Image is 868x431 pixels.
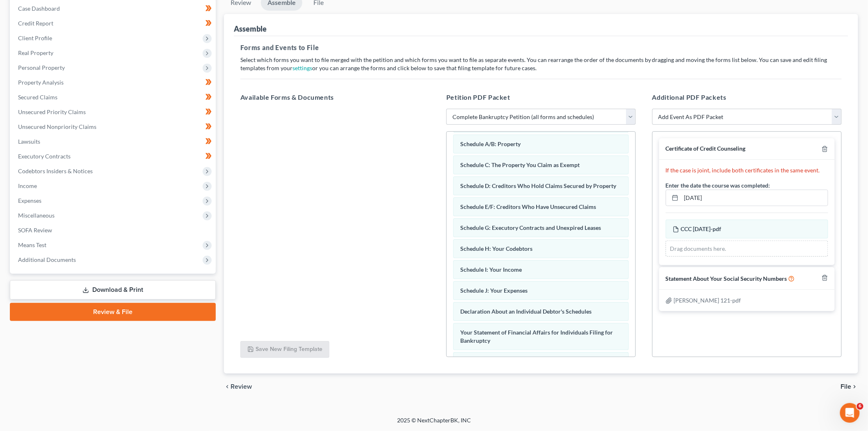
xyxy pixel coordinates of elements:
[681,190,828,206] input: MM/DD/YYYY
[200,416,668,431] div: 2025 © NextChapterBK, INC
[460,161,580,168] span: Schedule C: The Property You Claim as Exempt
[18,212,55,219] span: Miscellaneous
[18,94,57,101] span: Secured Claims
[460,308,592,315] span: Declaration About an Individual Debtor's Schedules
[18,79,64,86] span: Property Analysis
[18,34,52,41] span: Client Profile
[292,64,312,71] a: settings
[18,197,41,204] span: Expenses
[681,225,722,232] span: CCC [DATE]-pdf
[852,383,858,390] i: chevron_right
[224,383,260,390] button: chevron_left Review
[666,275,787,282] span: Statement About Your Social Security Numbers
[11,90,216,105] a: Secured Claims
[652,92,842,102] h5: Additional PDF Packets
[18,20,53,27] span: Credit Report
[240,341,329,358] button: Save New Filing Template
[857,403,863,410] span: 6
[460,266,522,273] span: Schedule I: Your Income
[234,24,267,34] div: Assemble
[460,140,521,147] span: Schedule A/B: Property
[11,1,216,16] a: Case Dashboard
[11,149,216,164] a: Executory Contracts
[11,223,216,238] a: SOFA Review
[18,5,60,12] span: Case Dashboard
[10,280,216,300] a: Download & Print
[10,303,216,321] a: Review & File
[460,182,616,189] span: Schedule D: Creditors Who Hold Claims Secured by Property
[18,138,40,145] span: Lawsuits
[18,108,86,115] span: Unsecured Priority Claims
[18,182,37,189] span: Income
[666,181,770,190] label: Enter the date the course was completed:
[18,167,93,174] span: Codebtors Insiders & Notices
[460,329,613,344] span: Your Statement of Financial Affairs for Individuals Filing for Bankruptcy
[840,403,860,423] iframe: Intercom live chat
[231,383,252,390] span: Review
[11,75,216,90] a: Property Analysis
[18,153,71,160] span: Executory Contracts
[240,43,842,53] h5: Forms and Events to File
[666,145,746,152] span: Certificate of Credit Counseling
[666,241,828,257] div: Drag documents here.
[240,92,430,102] h5: Available Forms & Documents
[446,93,510,101] span: Petition PDF Packet
[11,134,216,149] a: Lawsuits
[11,16,216,31] a: Credit Report
[666,166,828,174] p: If the case is joint, include both certificates in the same event.
[460,287,528,294] span: Schedule J: Your Expenses
[11,119,216,134] a: Unsecured Nonpriority Claims
[240,56,842,72] p: Select which forms you want to file merged with the petition and which forms you want to file as ...
[674,297,741,304] span: [PERSON_NAME] 121-pdf
[18,49,53,56] span: Real Property
[18,64,65,71] span: Personal Property
[460,245,532,252] span: Schedule H: Your Codebtors
[18,227,52,234] span: SOFA Review
[224,383,231,390] i: chevron_left
[18,241,46,248] span: Means Test
[460,224,601,231] span: Schedule G: Executory Contracts and Unexpired Leases
[18,123,96,130] span: Unsecured Nonpriority Claims
[18,256,76,263] span: Additional Documents
[460,203,596,210] span: Schedule E/F: Creditors Who Have Unsecured Claims
[841,383,852,390] span: File
[11,105,216,119] a: Unsecured Priority Claims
